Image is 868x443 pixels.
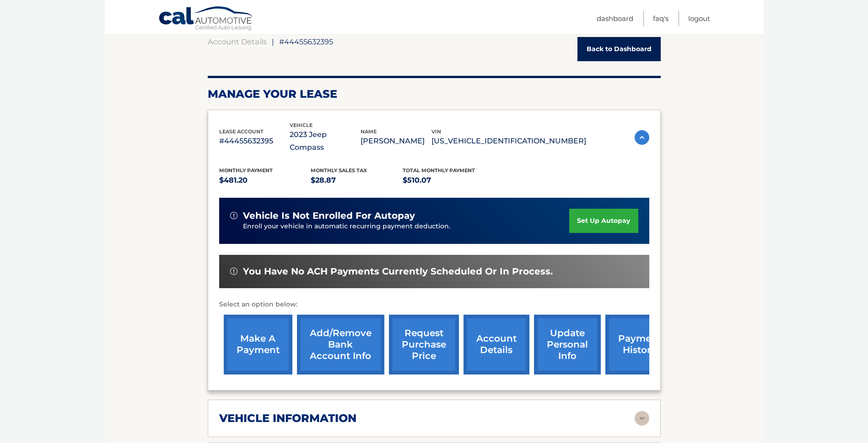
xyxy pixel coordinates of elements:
[605,315,674,374] a: payment history
[635,411,649,426] img: accordion-rest.svg
[224,315,292,374] a: make a payment
[431,135,586,148] p: [US_VEHICLE_IDENTIFICATION_NUMBER]
[389,315,459,374] a: request purchase price
[290,128,361,154] p: 2023 Jeep Compass
[219,174,311,187] p: $481.20
[534,315,601,374] a: update personal info
[230,268,237,275] img: alert-white.svg
[431,128,441,135] span: vin
[219,128,264,135] span: lease account
[635,130,649,145] img: accordion-active.svg
[219,299,649,310] p: Select an option below:
[403,174,495,187] p: $510.07
[688,11,710,26] a: Logout
[361,128,377,135] span: name
[243,221,570,232] p: Enroll your vehicle in automatic recurring payment deduction.
[272,37,274,46] span: |
[597,11,633,26] a: Dashboard
[464,315,529,374] a: account details
[577,37,661,61] a: Back to Dashboard
[243,210,415,221] span: vehicle is not enrolled for autopay
[403,167,475,174] span: Total Monthly Payment
[297,315,384,374] a: Add/Remove bank account info
[361,135,431,148] p: [PERSON_NAME]
[290,122,313,128] span: vehicle
[311,167,367,174] span: Monthly sales Tax
[569,209,638,233] a: set up autopay
[230,212,237,219] img: alert-white.svg
[208,37,267,46] a: Account Details
[653,11,669,26] a: FAQ's
[243,266,553,277] span: You have no ACH payments currently scheduled or in process.
[219,411,356,425] h2: vehicle information
[219,167,273,174] span: Monthly Payment
[279,37,333,46] span: #44455632395
[311,174,403,187] p: $28.87
[158,6,254,32] a: Cal Automotive
[219,135,290,148] p: #44455632395
[208,87,661,101] h2: Manage Your Lease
